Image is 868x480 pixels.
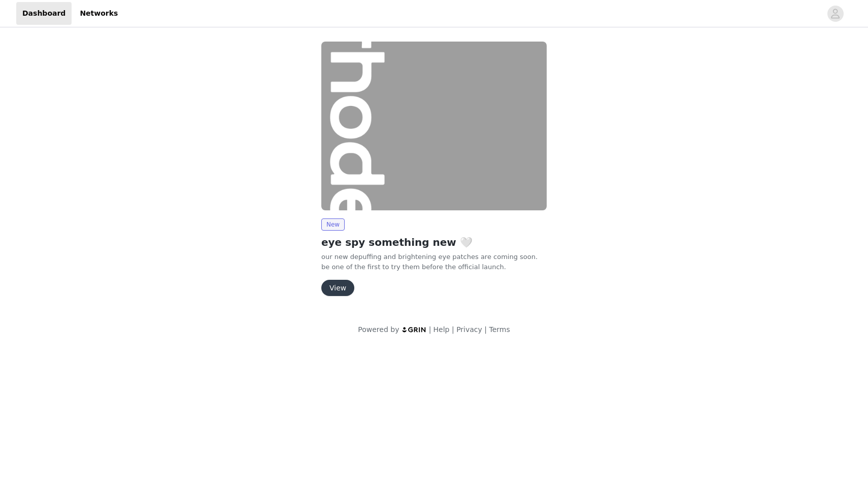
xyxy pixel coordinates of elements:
a: Privacy [456,325,482,334]
span: | [429,325,431,334]
button: View [321,280,354,296]
span: Powered by [358,325,399,334]
a: Terms [489,325,510,334]
span: New [321,218,345,231]
span: | [452,325,454,334]
p: our new depuffing and brightening eye patches are coming soon. be one of the first to try them be... [321,252,547,272]
a: Dashboard [16,2,72,25]
span: | [484,325,487,334]
a: Networks [74,2,124,25]
a: Help [433,325,450,334]
img: rhode skin [321,42,547,210]
h2: eye spy something new 🤍 [321,235,547,250]
div: avatar [830,6,840,22]
img: logo [402,326,427,333]
a: View [321,284,354,292]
